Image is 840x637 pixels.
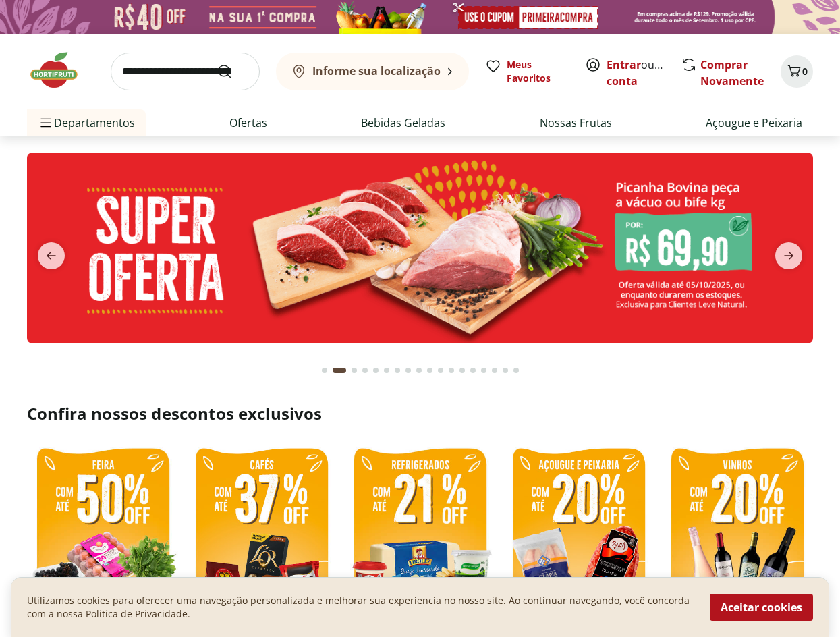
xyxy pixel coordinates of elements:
button: Go to page 11 from fs-carousel [435,354,446,387]
button: Go to page 10 from fs-carousel [424,354,435,387]
button: Go to page 3 from fs-carousel [349,354,360,387]
button: Aceitar cookies [710,594,813,621]
button: Submit Search [217,63,249,80]
button: Go to page 15 from fs-carousel [478,354,489,387]
button: Current page from fs-carousel [330,354,349,387]
button: Go to page 5 from fs-carousel [370,354,381,387]
button: Informe sua localização [276,53,469,90]
p: Utilizamos cookies para oferecer uma navegação personalizada e melhorar sua experiencia no nosso ... [27,594,694,621]
span: Departamentos [38,107,135,139]
button: previous [27,242,76,269]
a: Criar conta [607,57,681,88]
h2: Confira nossos descontos exclusivos [27,403,813,424]
img: Hortifruti [27,50,94,90]
button: Go to page 16 from fs-carousel [489,354,500,387]
button: Go to page 4 from fs-carousel [360,354,370,387]
a: Bebidas Geladas [361,115,445,131]
a: Entrar [607,57,641,72]
button: Menu [38,107,54,139]
button: Go to page 7 from fs-carousel [392,354,403,387]
img: super oferta [27,153,813,343]
button: Go to page 6 from fs-carousel [381,354,392,387]
span: Meus Favoritos [507,58,569,85]
button: Go to page 1 from fs-carousel [319,354,330,387]
button: Go to page 18 from fs-carousel [511,354,522,387]
a: Nossas Frutas [540,115,612,131]
button: Go to page 14 from fs-carousel [468,354,478,387]
a: Açougue e Peixaria [706,115,802,131]
input: search [111,53,260,90]
a: Comprar Novamente [700,57,764,88]
button: Carrinho [781,55,813,88]
button: Go to page 13 from fs-carousel [457,354,468,387]
button: Go to page 17 from fs-carousel [500,354,511,387]
button: next [764,242,813,269]
span: ou [607,57,667,89]
b: Informe sua localização [312,63,441,78]
button: Go to page 9 from fs-carousel [414,354,424,387]
a: Meus Favoritos [485,58,569,85]
button: Go to page 12 from fs-carousel [446,354,457,387]
span: 0 [802,65,808,78]
button: Go to page 8 from fs-carousel [403,354,414,387]
a: Ofertas [229,115,267,131]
